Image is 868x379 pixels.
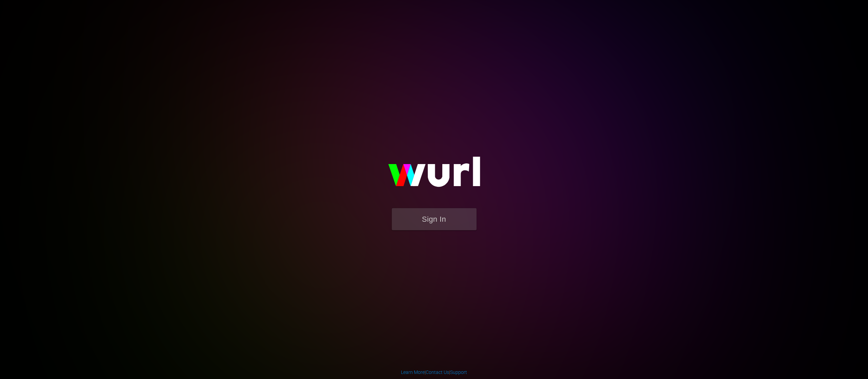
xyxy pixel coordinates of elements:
button: Sign In [392,208,477,230]
img: wurl-logo-on-black-223613ac3d8ba8fe6dc639794a292ebdb59501304c7dfd60c99c58986ef67473.svg [366,142,502,208]
a: Contact Us [426,370,449,375]
div: | | [401,369,467,376]
a: Support [450,370,467,375]
a: Learn More [401,370,425,375]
